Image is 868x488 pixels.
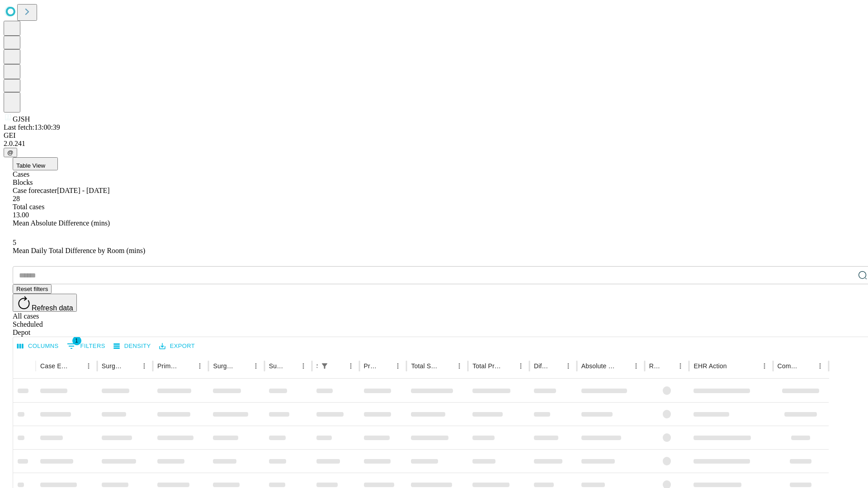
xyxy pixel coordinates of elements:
button: Sort [284,360,297,372]
button: Menu [674,360,687,372]
button: Sort [125,360,138,372]
button: Sort [728,360,741,372]
span: 5 [13,239,16,246]
button: Sort [70,360,82,372]
div: Comments [778,362,800,370]
div: 1 active filter [318,360,331,372]
div: Total Scheduled Duration [411,362,439,370]
button: Menu [250,360,262,372]
button: Menu [138,360,151,372]
div: Primary Service [157,362,180,370]
button: Sort [181,360,193,372]
div: EHR Action [693,362,726,370]
div: 2.0.241 [4,140,864,148]
button: Menu [562,360,575,372]
button: Menu [193,360,206,372]
button: Select columns [15,339,61,353]
button: Sort [379,360,392,372]
button: Show filters [318,360,331,372]
button: Menu [344,360,357,372]
button: Table View [13,157,58,170]
div: Absolute Difference [581,362,616,370]
div: Total Predicted Duration [472,362,501,370]
span: 13.00 [13,211,29,219]
button: Reset filters [13,284,52,294]
div: Case Epic Id [40,362,69,370]
span: Total cases [13,203,44,211]
button: Export [157,339,197,353]
div: Difference [534,362,548,370]
span: GJSH [13,115,30,123]
span: [DATE] - [DATE] [57,187,109,194]
button: Sort [661,360,674,372]
button: Menu [758,360,771,372]
button: Sort [617,360,630,372]
button: Refresh data [13,294,77,312]
button: Menu [514,360,527,372]
button: Sort [237,360,250,372]
button: Sort [801,360,814,372]
button: Sort [549,360,562,372]
button: Menu [630,360,642,372]
span: Last fetch: 13:00:39 [4,123,60,131]
span: 1 [72,336,81,345]
button: Show filters [65,339,108,353]
button: Menu [392,360,404,372]
button: Density [111,339,153,353]
button: Sort [332,360,344,372]
button: Menu [814,360,826,372]
button: Menu [297,360,310,372]
div: Surgery Name [213,362,236,370]
div: GEI [4,131,864,140]
div: Resolved in EHR [649,362,661,370]
span: 28 [13,195,20,202]
span: Refresh data [32,304,73,312]
div: Scheduled In Room Duration [316,362,317,370]
button: Sort [502,360,514,372]
button: Menu [82,360,95,372]
div: Surgery Date [269,362,283,370]
span: Reset filters [16,286,48,292]
button: Menu [453,360,466,372]
span: Mean Absolute Difference (mins) [13,219,110,227]
button: @ [4,148,17,157]
div: Surgeon Name [102,362,124,370]
button: Sort [440,360,453,372]
span: Mean Daily Total Difference by Room (mins) [13,247,145,254]
span: Case forecaster [13,187,57,194]
span: @ [7,149,14,156]
span: Table View [16,162,45,169]
div: Predicted In Room Duration [364,362,378,370]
